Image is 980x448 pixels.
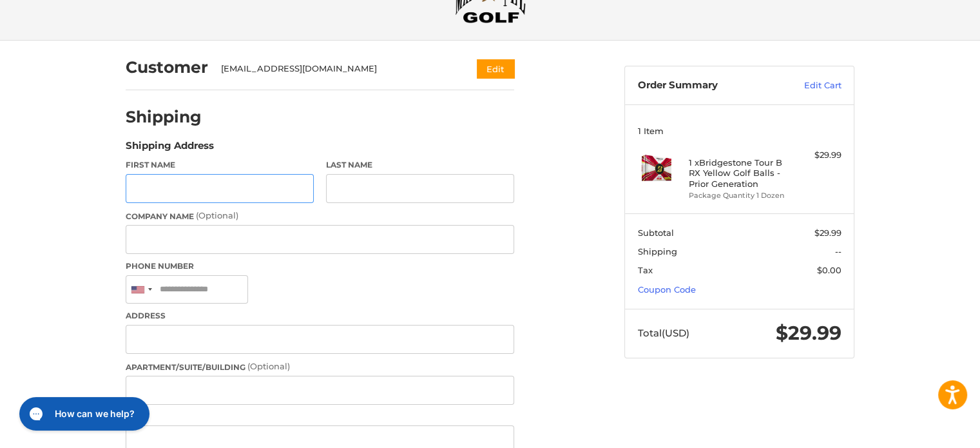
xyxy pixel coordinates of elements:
span: Tax [638,265,653,275]
span: Subtotal [638,228,674,238]
label: Last Name [326,159,514,171]
a: Edit Cart [776,79,841,92]
label: Address [126,310,514,322]
span: $29.99 [814,228,841,238]
button: Edit [477,59,514,78]
h2: Shipping [126,107,202,127]
iframe: Gorgias live chat messenger [13,393,153,435]
span: -- [835,246,841,257]
a: Coupon Code [638,284,696,295]
h4: 1 x Bridgestone Tour B RX Yellow Golf Balls - Prior Generation [689,157,787,189]
h3: 1 Item [638,126,841,136]
h2: Customer [126,57,208,77]
div: $29.99 [791,149,841,162]
legend: Shipping Address [126,139,214,159]
span: $0.00 [817,265,841,275]
label: Apartment/Suite/Building [126,360,514,373]
small: (Optional) [196,210,238,220]
small: (Optional) [247,361,290,371]
li: Package Quantity 1 Dozen [689,190,787,201]
label: Phone Number [126,260,514,272]
div: [EMAIL_ADDRESS][DOMAIN_NAME] [221,63,452,75]
span: $29.99 [776,321,841,345]
span: Shipping [638,246,677,257]
label: City [126,411,514,423]
label: Company Name [126,209,514,222]
div: United States: +1 [126,276,156,304]
h3: Order Summary [638,79,776,92]
label: First Name [126,159,314,171]
span: Total (USD) [638,327,689,339]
